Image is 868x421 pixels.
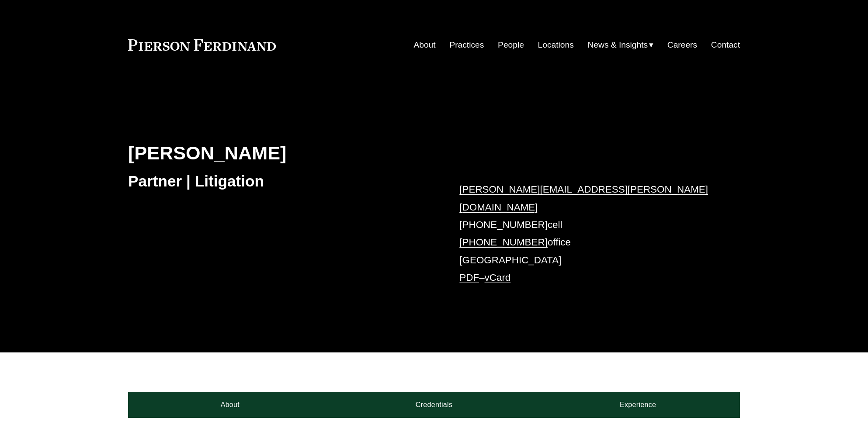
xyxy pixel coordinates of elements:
[459,237,548,248] a: [PHONE_NUMBER]
[332,392,536,418] a: Credentials
[128,172,434,191] h3: Partner | Litigation
[459,272,479,283] a: PDF
[498,37,524,53] a: People
[711,37,740,53] a: Contact
[459,184,708,212] a: [PERSON_NAME][EMAIL_ADDRESS][PERSON_NAME][DOMAIN_NAME]
[536,392,740,418] a: Experience
[588,38,648,53] span: News & Insights
[538,37,574,53] a: Locations
[449,37,484,53] a: Practices
[413,37,435,53] a: About
[485,272,511,283] a: vCard
[128,392,332,418] a: About
[459,219,548,230] a: [PHONE_NUMBER]
[667,37,697,53] a: Careers
[459,181,714,286] p: cell office [GEOGRAPHIC_DATA] –
[588,37,654,53] a: folder dropdown
[128,141,434,164] h2: [PERSON_NAME]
